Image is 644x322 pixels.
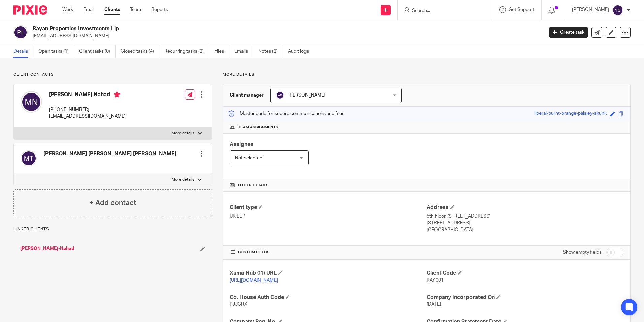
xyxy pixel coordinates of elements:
p: More details [223,72,631,77]
p: [EMAIL_ADDRESS][DOMAIN_NAME] [49,113,126,120]
a: [URL][DOMAIN_NAME] [230,278,278,283]
h4: Client Code [427,270,623,277]
p: [EMAIL_ADDRESS][DOMAIN_NAME] [33,33,539,39]
img: svg%3E [13,25,28,39]
a: Create task [549,27,588,38]
a: [PERSON_NAME]-Nahad [20,245,74,252]
a: Reports [151,6,168,13]
a: Team [130,6,141,13]
p: [PERSON_NAME] [572,6,609,13]
span: Team assignments [238,125,278,130]
span: RAY001 [427,278,444,283]
p: More details [172,131,194,136]
h4: + Add contact [89,197,136,208]
h4: Client type [230,204,426,211]
input: Search [411,8,472,14]
h4: CUSTOM FIELDS [230,250,426,255]
img: svg%3E [612,5,623,16]
p: [PHONE_NUMBER] [49,106,126,113]
h4: Co. House Auth Code [230,294,426,301]
span: Assignee [230,142,253,147]
a: Recurring tasks (2) [164,45,209,58]
img: svg%3E [21,150,37,166]
p: 5th Floor, [STREET_ADDRESS] [427,213,623,220]
img: svg%3E [276,91,284,99]
span: Get Support [509,7,535,12]
h4: Address [427,204,623,211]
p: Master code for secure communications and files [228,110,344,117]
a: Clients [104,6,120,13]
h2: Rayan Properties Investments Llp [33,25,438,32]
span: Other details [238,183,269,188]
a: Open tasks (1) [38,45,74,58]
span: [PERSON_NAME] [288,93,325,98]
h3: Client manager [230,92,264,99]
h4: Company Incorporated On [427,294,623,301]
img: Pixie [13,5,47,15]
p: [STREET_ADDRESS] [427,220,623,226]
a: Audit logs [288,45,314,58]
span: PJJCRX [230,302,247,307]
a: Notes (2) [258,45,283,58]
p: Client contacts [13,72,212,77]
p: [GEOGRAPHIC_DATA] [427,226,623,233]
a: Details [13,45,33,58]
a: Client tasks (0) [79,45,116,58]
h4: [PERSON_NAME] [PERSON_NAME] [PERSON_NAME] [43,150,176,157]
a: Email [83,6,94,13]
label: Show empty fields [563,249,602,256]
img: svg%3E [21,91,42,113]
span: [DATE] [427,302,441,307]
a: Files [214,45,229,58]
div: liberal-burnt-orange-paisley-skunk [534,110,607,118]
h4: Xama Hub 01) URL [230,270,426,277]
h4: [PERSON_NAME] Nahad [49,91,126,100]
i: Primary [114,91,120,98]
p: More details [172,177,194,182]
p: UK LLP [230,213,426,220]
span: Not selected [235,156,262,160]
p: Linked clients [13,226,212,232]
a: Closed tasks (4) [121,45,159,58]
a: Work [62,6,73,13]
a: Emails [234,45,253,58]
